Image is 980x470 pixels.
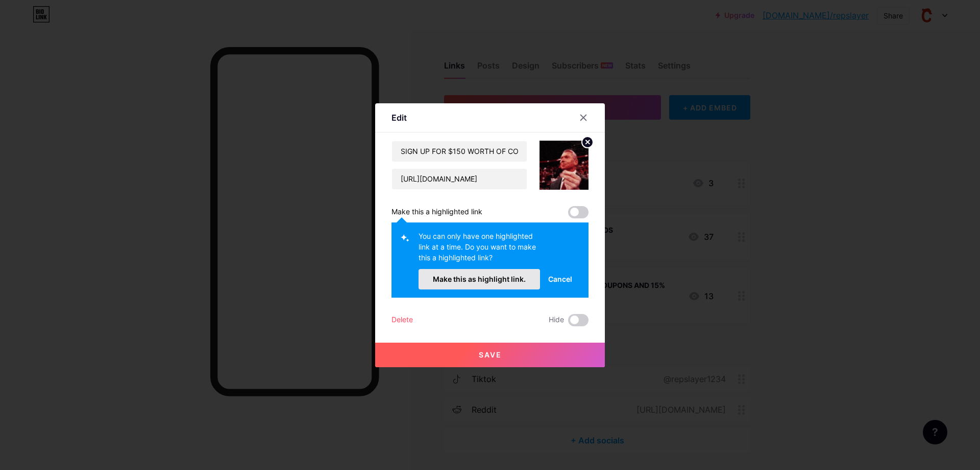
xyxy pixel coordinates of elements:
[391,314,413,326] div: Delete
[548,274,572,284] span: Cancel
[540,269,580,289] button: Cancel
[392,141,527,162] input: Title
[419,269,540,289] button: Make this as highlight link.
[549,314,564,326] span: Hide
[375,343,605,367] button: Save
[391,206,482,218] div: Make this a highlighted link
[419,231,540,269] div: You can only have one highlighted link at a time. Do you want to make this a highlighted link?
[540,141,589,190] img: link_thumbnail
[392,169,527,189] input: URL
[479,350,502,359] span: Save
[433,275,526,283] span: Make this as highlight link.
[391,111,407,124] div: Edit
